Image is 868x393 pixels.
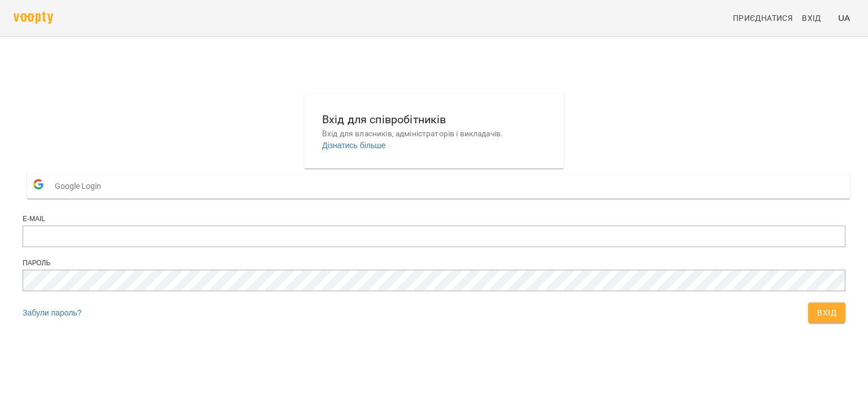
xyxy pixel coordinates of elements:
[322,111,546,128] h6: Вхід для співробітників
[55,175,107,197] span: Google Login
[14,12,53,24] img: voopty.png
[808,303,845,323] button: Вхід
[27,173,850,198] button: Google Login
[322,141,385,150] a: Дізнатись більше
[802,11,821,25] span: Вхід
[23,214,845,224] div: E-mail
[23,308,81,317] a: Забули пароль?
[797,8,834,28] a: Вхід
[23,258,845,268] div: Пароль
[817,306,836,319] span: Вхід
[322,128,546,140] p: Вхід для власників, адміністраторів і викладачів.
[834,7,854,28] button: UA
[838,12,850,24] span: UA
[733,11,793,25] span: Приєднатися
[728,8,797,28] a: Приєднатися
[313,102,555,160] button: Вхід для співробітниківВхід для власників, адміністраторів і викладачів.Дізнатись більше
